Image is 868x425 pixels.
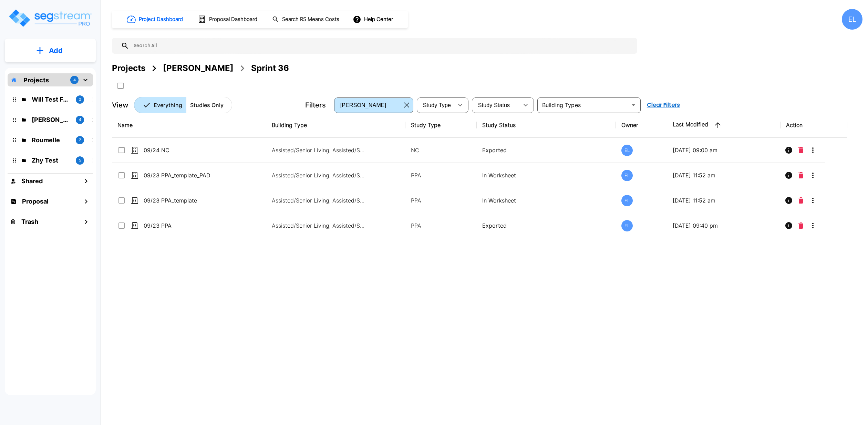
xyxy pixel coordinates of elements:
[190,101,224,109] p: Studies Only
[79,157,81,163] p: 5
[129,38,634,54] input: Search All
[139,15,183,23] h1: Project Dashboard
[163,62,234,74] div: [PERSON_NAME]
[806,143,820,157] button: More-Options
[806,219,820,232] button: More-Options
[473,95,519,115] div: Select
[22,197,49,206] h1: Proposal
[79,117,81,123] p: 4
[305,100,326,110] p: Filters
[272,171,365,179] p: Assisted/Senior Living, Assisted/Senior Living, Assisted/Senior Living Site
[644,98,683,112] button: Clear Filters
[781,113,847,138] th: Action
[5,41,96,61] button: Add
[269,13,343,26] button: Search RS Means Costs
[411,196,472,205] p: PPA
[477,113,616,138] th: Study Status
[806,168,820,182] button: More-Options
[32,95,70,104] p: Will Test Folder
[335,95,401,115] div: Select
[8,8,92,28] img: Logo
[144,146,213,154] p: 09/24 NC
[629,100,638,110] button: Open
[673,196,775,205] p: [DATE] 11:52 am
[418,95,453,115] div: Select
[114,79,127,93] button: SelectAll
[134,97,232,113] div: Platform
[621,145,633,156] div: EL
[673,146,775,154] p: [DATE] 09:00 am
[154,101,182,109] p: Everything
[673,221,775,230] p: [DATE] 09:40 pm
[144,196,213,205] p: 09/23 PPA_template
[351,13,396,26] button: Help Center
[73,77,76,83] p: 4
[796,219,806,232] button: Delete
[23,75,49,85] p: Projects
[423,102,451,108] span: Study Type
[79,137,81,143] p: 2
[21,217,38,226] h1: Trash
[842,9,862,30] div: EL
[32,115,70,124] p: QA Emmanuel
[272,221,365,230] p: Assisted/Senior Living, Assisted/Senior Living, Assisted/Senior Living Site
[673,171,775,179] p: [DATE] 11:52 am
[32,135,70,145] p: Roumelle
[266,113,405,138] th: Building Type
[482,221,610,230] p: Exported
[482,146,610,154] p: Exported
[112,62,145,74] div: Projects
[282,15,339,23] h1: Search RS Means Costs
[411,171,472,179] p: PPA
[112,113,266,138] th: Name
[796,143,806,157] button: Delete
[144,171,213,179] p: 09/23 PPA_template_PAD
[782,194,796,207] button: Info
[134,97,186,113] button: Everything
[796,168,806,182] button: Delete
[621,220,633,231] div: EL
[195,12,261,27] button: Proposal Dashboard
[32,156,70,165] p: Zhy Test
[411,221,472,230] p: PPA
[621,170,633,181] div: EL
[405,113,477,138] th: Study Type
[782,219,796,232] button: Info
[478,102,510,108] span: Study Status
[21,176,43,186] h1: Shared
[251,62,289,74] div: Sprint 36
[482,196,610,205] p: In Worksheet
[621,195,633,206] div: EL
[124,12,187,27] button: Project Dashboard
[616,113,667,138] th: Owner
[482,171,610,179] p: In Worksheet
[272,146,365,154] p: Assisted/Senior Living, Assisted/Senior Living Site
[272,196,365,205] p: Assisted/Senior Living, Assisted/Senior Living, Assisted/Senior Living Site
[112,100,128,110] p: View
[539,100,627,110] input: Building Types
[49,45,63,56] p: Add
[209,15,257,23] h1: Proposal Dashboard
[782,143,796,157] button: Info
[79,96,81,102] p: 2
[144,221,213,230] p: 09/23 PPA
[186,97,232,113] button: Studies Only
[667,113,781,138] th: Last Modified
[411,146,472,154] p: NC
[796,194,806,207] button: Delete
[806,194,820,207] button: More-Options
[782,168,796,182] button: Info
